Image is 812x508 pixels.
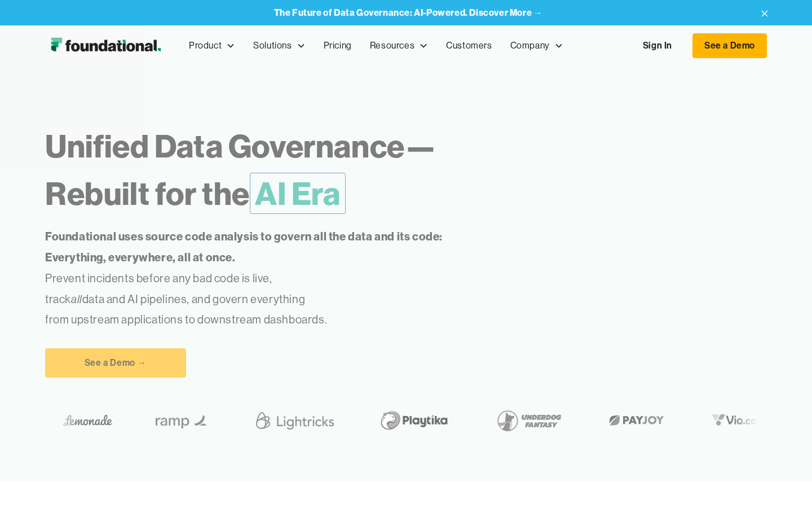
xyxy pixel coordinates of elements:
[45,34,166,57] img: Foundational Logo
[370,38,414,53] div: Resources
[692,33,767,58] a: See a Demo
[315,27,361,64] a: Pricing
[501,27,572,64] div: Company
[189,38,222,53] div: Product
[437,27,501,64] a: Customers
[653,411,718,429] img: Vio.com
[45,122,526,217] h1: Unified Data Governance— Rebuilt for the
[632,34,683,58] a: Sign In
[550,411,617,429] img: Payjoy
[250,173,346,214] span: AI Era
[45,348,186,378] a: See a Demo →
[274,7,543,18] strong: The Future of Data Governance: AI-Powered. Discover More →
[274,7,543,18] a: The Future of Data Governance: AI-Powered. Discover More →
[438,405,514,436] img: Underdog Fantasy
[321,405,401,436] img: Playtika
[45,226,478,330] p: Prevent incidents before any bad code is live, track data and AI pipelines, and govern everything...
[180,27,244,64] div: Product
[253,38,292,53] div: Solutions
[510,38,550,53] div: Company
[361,27,437,64] div: Resources
[95,405,163,436] img: Ramp
[199,405,285,436] img: Lightricks
[45,34,166,57] a: home
[45,229,443,264] strong: Foundational uses source code analysis to govern all the data and its code: Everything, everywher...
[71,292,82,306] em: all
[244,27,314,64] div: Solutions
